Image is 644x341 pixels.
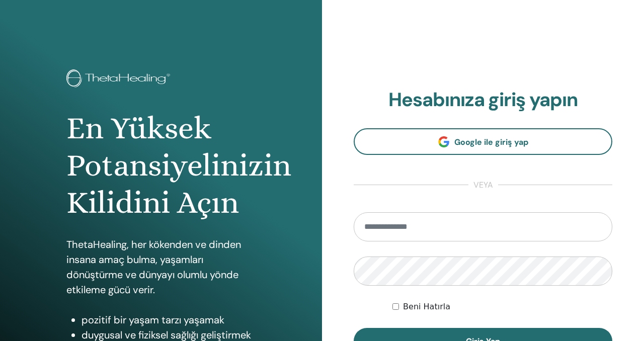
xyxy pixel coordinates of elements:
[354,128,612,155] a: Google ile giriş yap
[82,312,256,327] li: pozitif bir yaşam tarzı yaşamak
[392,301,612,313] div: Keep me authenticated indefinitely or until I manually logout
[403,301,450,313] label: Beni Hatırla
[66,110,256,222] h1: En Yüksek Potansiyelinizin Kilidini Açın
[468,179,498,191] span: veya
[66,237,256,297] p: ThetaHealing, her kökenden ve dinden insana amaç bulma, yaşamları dönüştürme ve dünyayı olumlu yö...
[354,89,612,112] h2: Hesabınıza giriş yapın
[454,137,528,147] span: Google ile giriş yap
